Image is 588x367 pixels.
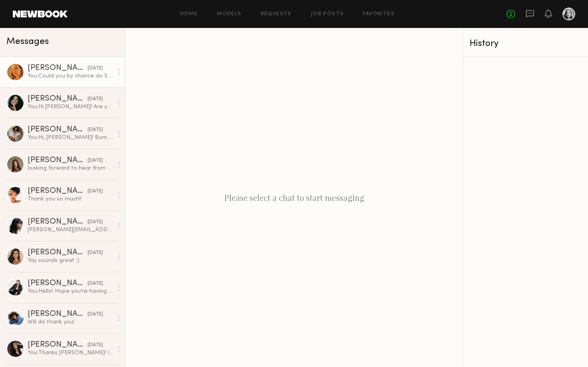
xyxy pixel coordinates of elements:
div: Thank you so much!! [28,195,113,203]
div: [PERSON_NAME] [28,157,88,165]
a: Models [217,12,241,17]
div: [PERSON_NAME] [28,280,88,288]
div: Will do thank you! [28,318,113,326]
div: You: Hi [PERSON_NAME]! Are you by chance available [DATE][DATE]? Have a shoot for MAC Cosmetics' ... [28,103,113,111]
a: Favorites [363,12,394,17]
div: You: Hello! Hope you’re having a great week 😊 MAC Cosmetics is having a shoot for their TikTok Sh... [28,288,113,295]
div: You: Could you by chance do 5 hours total for $500? [28,72,113,80]
div: [PERSON_NAME] [28,310,88,318]
div: Yay sounds great :) [28,257,113,264]
div: [PERSON_NAME] [28,249,88,257]
div: [PERSON_NAME] [28,341,88,349]
div: [DATE] [88,95,103,103]
div: [PERSON_NAME] [28,64,88,72]
div: You: Thanks [PERSON_NAME]! I'll share with the team and circle back! [28,349,113,357]
div: [DATE] [88,157,103,165]
div: [DATE] [88,311,103,318]
div: [DATE] [88,249,103,257]
div: [PERSON_NAME] [28,95,88,103]
div: Please select a chat to start messaging [125,28,463,367]
div: [DATE] [88,218,103,226]
span: Messages [6,37,49,46]
div: [PERSON_NAME][EMAIL_ADDRESS][PERSON_NAME][DOMAIN_NAME] [28,226,113,234]
div: [DATE] [88,65,103,72]
a: Home [180,12,198,17]
div: History [470,39,582,48]
div: [PERSON_NAME] [28,187,88,195]
div: [DATE] [88,188,103,195]
div: [DATE] [88,126,103,134]
div: [DATE] [88,341,103,349]
div: [DATE] [88,280,103,288]
div: [PERSON_NAME] [28,126,88,134]
div: looking forward to hear from you soon:) [28,165,113,172]
div: You: Hi, [PERSON_NAME]! Bumping this! [28,134,113,141]
div: [PERSON_NAME] [28,218,88,226]
a: Job Posts [311,12,344,17]
a: Requests [261,12,292,17]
